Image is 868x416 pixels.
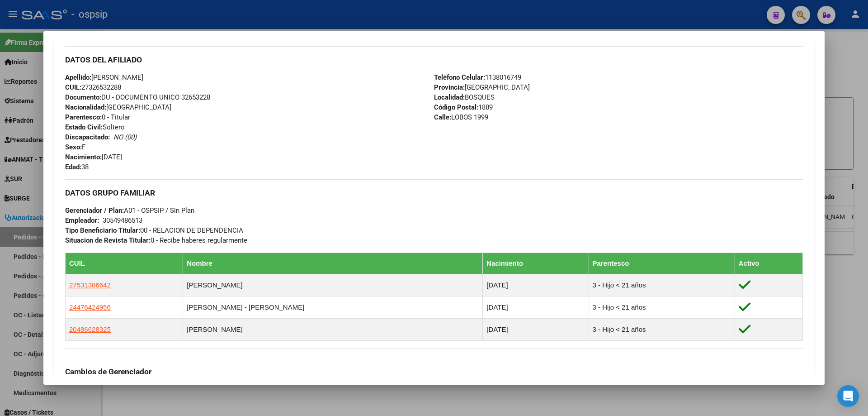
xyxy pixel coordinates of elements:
td: [PERSON_NAME] - [PERSON_NAME] [183,296,483,319]
td: [DATE] [483,274,589,296]
strong: Apellido: [65,73,91,81]
span: [GEOGRAPHIC_DATA] [65,103,171,111]
span: 20486628325 [69,325,111,333]
th: Parentesco [589,253,735,274]
div: 30549486513 [103,215,142,225]
td: [PERSON_NAME] [183,319,483,341]
span: 1138016749 [434,73,521,81]
span: BOSQUES [434,93,495,101]
strong: Teléfono Celular: [434,73,485,81]
strong: Nacionalidad: [65,103,106,111]
div: Open Intercom Messenger [837,385,859,407]
strong: Estado Civil: [65,123,103,131]
strong: Calle: [434,113,451,121]
span: LOBOS 1999 [434,113,488,121]
th: Activo [735,253,802,274]
td: 3 - Hijo < 21 años [589,296,735,319]
strong: Documento: [65,93,101,101]
strong: Parentesco: [65,113,102,121]
strong: Discapacitado: [65,133,110,141]
strong: Nacimiento: [65,153,102,161]
strong: Código Postal: [434,103,478,111]
span: 00 - RELACION DE DEPENDENCIA [65,226,243,234]
strong: Situacion de Revista Titular: [65,236,151,244]
span: 27531386642 [69,281,111,289]
th: Nombre [183,253,483,274]
strong: Empleador: [65,216,99,225]
strong: Localidad: [434,93,465,101]
h3: DATOS GRUPO FAMILIAR [65,188,803,198]
span: Soltero [65,123,125,131]
span: 0 - Recibe haberes regularmente [65,236,247,244]
span: A01 - OSPSIP / Sin Plan [65,206,194,215]
td: [PERSON_NAME] [183,274,483,296]
strong: Gerenciador / Plan: [65,206,124,215]
strong: Tipo Beneficiario Titular: [65,226,140,234]
th: Nacimiento [483,253,589,274]
span: [PERSON_NAME] [65,73,143,81]
span: [GEOGRAPHIC_DATA] [434,83,530,91]
span: 1889 [434,103,493,111]
td: 3 - Hijo < 21 años [589,319,735,341]
i: NO (00) [113,133,137,141]
td: [DATE] [483,319,589,341]
span: 38 [65,163,89,171]
strong: CUIL: [65,83,81,91]
strong: Sexo: [65,143,82,151]
h3: Cambios de Gerenciador [65,367,803,377]
span: [DATE] [65,153,122,161]
h3: DATOS DEL AFILIADO [65,55,803,65]
td: [DATE] [483,296,589,319]
span: 0 - Titular [65,113,130,121]
span: F [65,143,85,151]
span: DU - DOCUMENTO UNICO 32653228 [65,93,210,101]
strong: Edad: [65,163,81,171]
span: 24476424956 [69,303,111,311]
th: CUIL [66,253,183,274]
span: 27326532288 [65,83,121,91]
td: 3 - Hijo < 21 años [589,274,735,296]
strong: Provincia: [434,83,465,91]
